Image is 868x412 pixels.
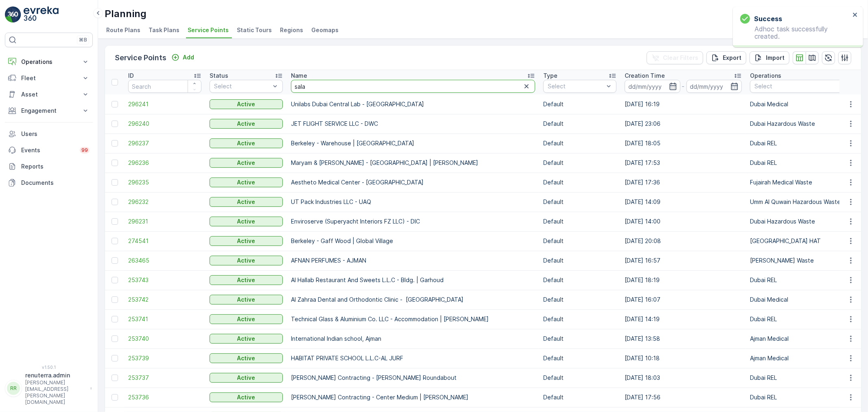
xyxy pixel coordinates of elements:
button: Active [210,275,283,285]
p: Aestheto Medical Center - [GEOGRAPHIC_DATA] [291,178,535,186]
button: Active [210,295,283,305]
a: 253743 [128,276,201,284]
p: Type [543,72,558,80]
p: Berkeley - Warehouse | [GEOGRAPHIC_DATA] [291,139,535,147]
td: [DATE] 17:56 [621,388,746,407]
p: Active [237,276,256,284]
p: Documents [21,179,90,187]
a: 296236 [128,159,201,167]
p: Maryam & [PERSON_NAME] - [GEOGRAPHIC_DATA] | [PERSON_NAME] [291,159,535,167]
button: Export [706,51,746,64]
button: close [853,11,858,19]
p: Active [237,159,256,167]
p: Default [543,237,617,245]
span: 296240 [128,120,201,128]
a: 253737 [128,374,201,382]
p: Planning [105,7,146,20]
button: Asset [5,86,93,103]
input: dd/mm/yyyy [625,80,680,93]
div: Toggle Row Selected [112,179,118,186]
p: Active [237,237,256,245]
p: Default [543,256,617,265]
p: Reports [21,162,90,171]
span: Regions [280,26,303,34]
p: Operations [21,58,77,66]
span: 296237 [128,139,201,147]
div: Toggle Row Selected [112,257,118,264]
a: 296235 [128,178,201,186]
div: Toggle Row Selected [112,277,118,283]
p: Unilabs Dubai Central Lab - [GEOGRAPHIC_DATA] [291,100,535,108]
p: Active [237,100,256,108]
div: Toggle Row Selected [112,394,118,401]
span: 296232 [128,198,201,206]
p: Default [543,335,617,343]
div: Toggle Row Selected [112,121,118,127]
p: [PERSON_NAME] Contracting - Center Medium | [PERSON_NAME] [291,393,535,401]
p: 99 [81,147,88,153]
button: Active [210,138,283,148]
td: [DATE] 16:57 [621,251,746,270]
p: UT Pack Industries LLC - UAQ [291,198,535,206]
p: Export [723,54,741,62]
button: Active [210,353,283,363]
p: Operations [750,72,781,80]
p: Enviroserve (Superyacht Interiors FZ LLC) - DIC [291,217,535,226]
div: Toggle Row Selected [112,218,118,225]
p: ID [128,72,134,80]
button: Active [210,119,283,129]
div: Toggle Row Selected [112,140,118,147]
p: Technical Glass & Aluminium Co. LLC - Accommodation | [PERSON_NAME] [291,315,535,323]
p: Adhoc task successfully created. [740,25,850,40]
p: [PERSON_NAME][EMAIL_ADDRESS][PERSON_NAME][DOMAIN_NAME] [25,379,86,405]
button: Active [210,373,283,383]
button: Active [210,178,283,187]
div: Toggle Row Selected [112,160,118,166]
button: Active [210,99,283,109]
div: Toggle Row Selected [112,375,118,381]
button: Import [750,51,789,64]
span: Geomaps [311,26,339,34]
span: 253740 [128,335,201,343]
p: Events [21,146,75,154]
td: [DATE] 13:58 [621,329,746,348]
p: Active [237,198,256,206]
p: Active [237,296,256,304]
span: 253742 [128,296,201,304]
p: Active [237,335,256,343]
p: Asset [21,90,77,99]
span: 253736 [128,393,201,401]
td: [DATE] 14:00 [621,212,746,231]
td: [DATE] 18:03 [621,368,746,388]
p: Default [543,393,617,401]
td: [DATE] 16:07 [621,290,746,309]
td: [DATE] 10:18 [621,348,746,368]
td: [DATE] 18:19 [621,270,746,290]
a: 296241 [128,100,201,108]
button: Active [210,158,283,168]
p: Default [543,198,617,206]
a: Documents [5,175,93,191]
span: Static Tours [237,26,272,34]
div: Toggle Row Selected [112,296,118,303]
a: 253741 [128,315,201,323]
div: RR [7,382,20,395]
td: [DATE] 17:53 [621,153,746,173]
p: Default [543,354,617,362]
td: [DATE] 18:05 [621,134,746,153]
td: [DATE] 23:06 [621,114,746,134]
a: 263465 [128,256,201,265]
td: [DATE] 16:19 [621,94,746,114]
div: Toggle Row Selected [112,355,118,362]
p: Default [543,374,617,382]
p: Active [237,354,256,362]
p: Default [543,178,617,186]
span: 296231 [128,217,201,226]
span: 253739 [128,354,201,362]
p: ⌘B [79,37,87,43]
